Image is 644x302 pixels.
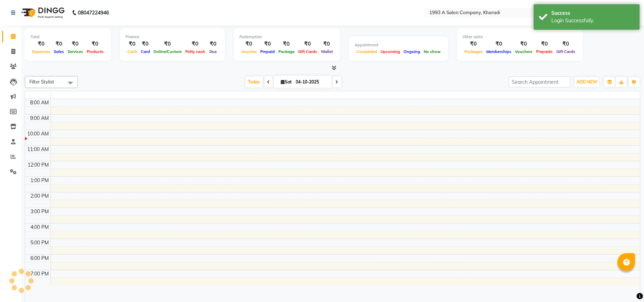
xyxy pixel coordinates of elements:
span: Package [277,49,296,54]
span: Today [245,76,263,87]
span: Packages [463,49,485,54]
span: Gift Cards [296,49,319,54]
span: Wallet [319,49,335,54]
span: Card [139,49,152,54]
span: Prepaids [534,49,555,54]
div: ₹0 [207,40,219,48]
img: logo [18,3,66,23]
div: ₹0 [126,40,139,48]
span: Sales [52,49,66,54]
div: 10:00 AM [26,130,51,138]
div: ₹0 [66,40,85,48]
div: Finance [126,34,219,40]
div: 12:00 PM [27,161,51,169]
div: 8:00 AM [29,99,51,106]
span: Sat [279,79,294,85]
span: Vouchers [513,49,534,54]
span: Online/Custom [152,49,184,54]
div: 9:00 AM [29,115,51,122]
div: 2:00 PM [29,192,51,200]
span: Prepaid [259,49,277,54]
div: ₹0 [52,40,66,48]
span: Expenses [30,49,52,54]
div: 11:00 AM [26,146,51,153]
div: ₹0 [259,40,277,48]
div: ₹0 [485,40,513,48]
span: Voucher [239,49,259,54]
button: ADD NEW [575,77,599,87]
div: 7:00 PM [29,270,51,278]
span: Completed [355,49,379,54]
div: ₹0 [296,40,319,48]
div: 3:00 PM [29,208,51,215]
input: 2025-10-04 [294,77,329,87]
span: Due [208,49,219,54]
span: Memberships [485,49,513,54]
span: Upcoming [379,49,402,54]
span: Filter Stylist [29,79,54,85]
div: ₹0 [184,40,207,48]
div: ₹0 [139,40,152,48]
span: Products [85,49,105,54]
div: ₹0 [152,40,184,48]
input: Search Appointment [509,76,570,87]
div: ₹0 [319,40,335,48]
div: 1:00 PM [29,177,51,184]
div: 5:00 PM [29,239,51,246]
div: ₹0 [30,40,52,48]
div: Total [30,34,105,40]
div: Redemption [239,34,335,40]
b: 08047224946 [78,3,109,23]
div: ₹0 [513,40,534,48]
span: No show [422,49,442,54]
span: Petty cash [184,49,207,54]
div: ₹0 [463,40,485,48]
div: Other sales [463,34,577,40]
div: 6:00 PM [29,255,51,262]
div: ₹0 [555,40,577,48]
div: ₹0 [239,40,259,48]
div: Login Successfully. [551,17,634,24]
span: Cash [126,49,139,54]
span: Services [66,49,85,54]
span: ADD NEW [576,79,597,85]
div: ₹0 [277,40,296,48]
div: Appointment [355,42,442,48]
div: ₹0 [534,40,555,48]
div: 4:00 PM [29,223,51,231]
span: Ongoing [402,49,422,54]
div: Success [551,10,634,17]
div: ₹0 [85,40,105,48]
span: Gift Cards [555,49,577,54]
